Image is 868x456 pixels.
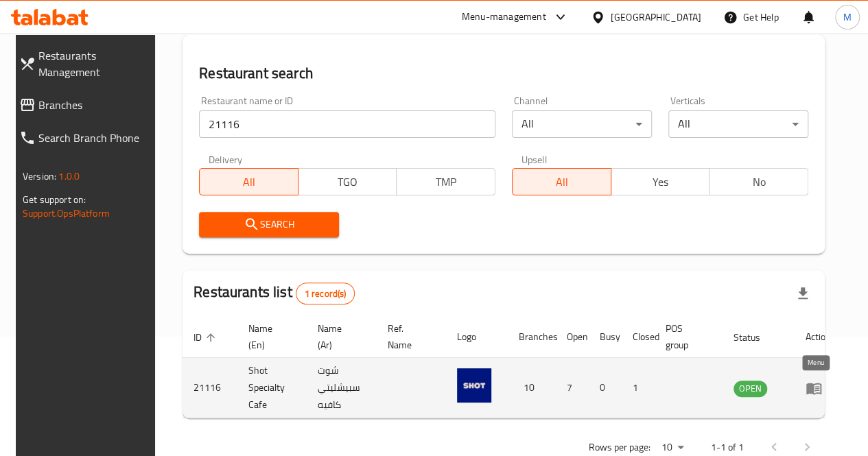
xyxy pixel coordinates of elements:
[734,329,778,346] span: Status
[8,88,161,121] a: Branches
[8,39,161,88] a: Restaurants Management
[843,10,852,25] span: M
[209,154,243,164] label: Delivery
[23,167,56,185] span: Version:
[589,358,622,418] td: 0
[446,316,508,358] th: Logo
[183,316,842,418] table: enhanced table
[199,63,808,84] h2: Restaurant search
[462,9,546,25] div: Menu-management
[518,172,606,192] span: All
[318,320,360,353] span: Name (Ar)
[193,329,220,346] span: ID
[307,358,377,418] td: شوت سبيشليتي كافيه
[8,121,161,154] a: Search Branch Phone
[304,172,392,192] span: TGO
[193,282,355,304] h2: Restaurants list
[622,316,655,358] th: Closed
[709,168,808,195] button: No
[508,358,556,418] td: 10
[183,358,237,418] td: 21116
[199,212,339,237] button: Search
[38,47,150,80] span: Restaurants Management
[786,277,819,310] div: Export file
[556,358,589,418] td: 7
[622,358,655,418] td: 1
[205,172,293,192] span: All
[589,316,622,358] th: Busy
[512,168,611,195] button: All
[296,287,355,300] span: 1 record(s)
[611,10,701,25] div: [GEOGRAPHIC_DATA]
[199,110,495,138] input: Search for restaurant name or ID..
[734,381,767,397] div: OPEN
[715,172,803,192] span: No
[617,172,705,192] span: Yes
[296,283,355,304] div: Total records count
[402,172,490,192] span: TMP
[668,110,808,138] div: All
[23,204,110,222] a: Support.OpsPlatform
[237,358,307,418] td: Shot Specialty Cafe
[396,168,495,195] button: TMP
[58,167,80,185] span: 1.0.0
[210,216,328,233] span: Search
[556,316,589,358] th: Open
[298,168,397,195] button: TGO
[38,97,150,113] span: Branches
[589,439,650,456] p: Rows per page:
[457,368,491,403] img: Shot Specialty Cafe
[38,130,150,146] span: Search Branch Phone
[248,320,290,353] span: Name (En)
[199,168,298,195] button: All
[388,320,430,353] span: Ref. Name
[711,439,744,456] p: 1-1 of 1
[795,316,842,358] th: Action
[23,191,86,208] span: Get support on:
[521,154,547,164] label: Upsell
[734,381,767,396] span: OPEN
[666,320,706,353] span: POS group
[512,110,652,138] div: All
[611,168,710,195] button: Yes
[508,316,556,358] th: Branches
